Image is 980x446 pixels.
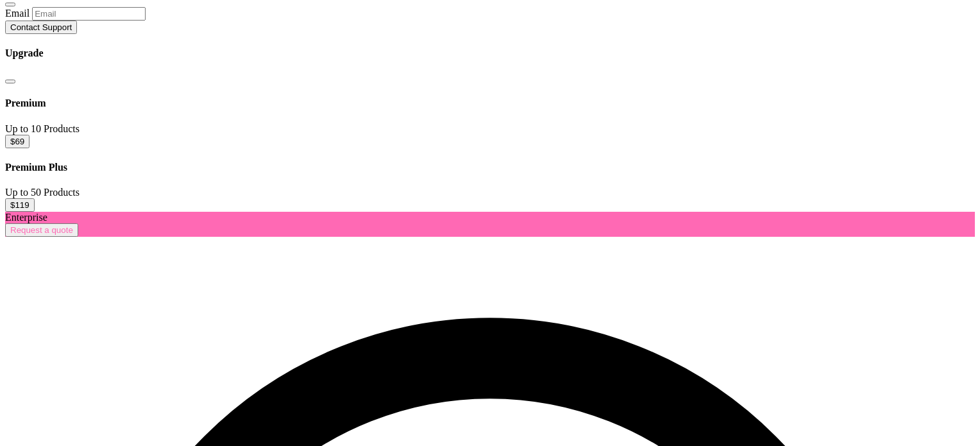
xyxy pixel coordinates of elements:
[32,7,146,21] input: Email
[5,198,35,212] button: $119
[5,3,15,6] button: Close
[5,212,975,223] div: Enterprise
[5,8,30,19] label: Email
[5,223,78,237] button: Request a quote
[5,47,975,59] h4: Upgrade
[5,123,975,135] div: Up to 10 Products
[5,98,975,109] h4: Premium
[5,21,77,34] button: Contact Support
[5,135,30,148] button: $69
[5,80,15,83] button: Close
[10,225,73,235] span: Request a quote
[5,187,975,198] div: Up to 50 Products
[5,162,975,173] h4: Premium Plus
